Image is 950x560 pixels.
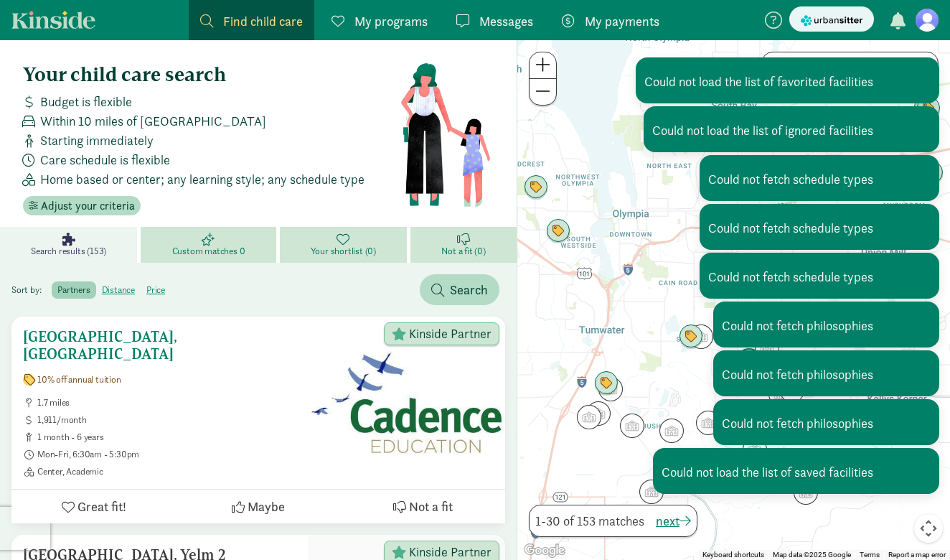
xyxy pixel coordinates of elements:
[914,514,943,543] button: Map camera controls
[620,414,644,438] div: Click to see details
[801,13,862,28] img: urbansitter_logo_small.svg
[11,284,50,296] span: Sort by:
[702,550,764,560] button: Keyboard shortcuts
[311,246,376,257] span: Your shortlist (0)
[700,204,939,250] div: Could not fetch schedule types
[888,551,946,559] a: Report a map error
[450,280,488,299] span: Search
[535,511,644,531] span: 1-30 of 153 matches
[713,302,939,347] div: Could not fetch philosophies
[37,374,121,386] span: 10% off annual tuition
[546,219,570,243] div: Click to see details
[700,253,939,299] div: Could not fetch schedule types
[773,551,851,559] span: Map data ©2025 Google
[40,92,132,111] span: Budget is flexible
[644,106,939,152] div: Could not load the list of ignored facilities
[409,546,492,559] span: Kinside Partner
[37,466,296,477] span: Center, Academic
[577,405,601,429] div: Click to see details
[31,246,106,257] span: Search results (153)
[40,150,170,169] span: Care schedule is flexible
[77,497,126,516] span: Great fit!
[420,274,499,305] button: Search
[52,281,95,299] label: partners
[585,11,659,31] span: My payments
[409,497,453,516] span: Not a fit
[40,169,365,189] span: Home based or center; any learning style; any schedule type
[713,399,939,445] div: Could not fetch philosophies
[409,327,492,340] span: Kinside Partner
[521,541,568,560] a: Open this area in Google Maps (opens a new window)
[653,448,939,494] div: Could not load the list of saved facilities
[172,246,245,257] span: Custom matches 0
[755,337,779,362] div: Click to see details
[11,11,95,29] a: Kinside
[23,328,296,363] h5: [GEOGRAPHIC_DATA], [GEOGRAPHIC_DATA]
[40,111,266,131] span: Within 10 miles of [GEOGRAPHIC_DATA]
[341,490,505,523] button: Not a fit
[354,11,428,31] span: My programs
[860,551,880,559] a: Terms
[521,541,568,560] img: Google
[586,401,611,426] div: Click to see details
[223,11,303,31] span: Find child care
[37,397,296,409] span: 1.7 miles
[441,246,485,257] span: Not a fit (0)
[37,449,296,460] span: Mon-Fri, 6:30am - 5:30pm
[639,480,664,504] div: Click to see details
[248,497,285,516] span: Maybe
[919,161,944,185] div: Click to see details
[524,175,548,200] div: Click to see details
[40,131,154,150] span: Starting immediately
[280,227,411,263] a: Your shortlist (0)
[479,11,533,31] span: Messages
[679,325,703,349] div: Click to see details
[176,490,340,523] button: Maybe
[594,371,619,396] div: Click to see details
[656,511,691,531] button: next
[735,348,763,375] div: Click to see details
[96,281,141,299] label: distance
[916,96,941,121] div: Click to see details
[41,197,135,215] span: Adjust your criteria
[696,411,720,435] div: Click to see details
[141,227,279,263] a: Custom matches 0
[598,377,623,401] div: Click to see details
[23,63,400,86] h4: Your child care search
[37,431,296,443] span: 1 month - 6 years
[636,57,939,103] div: Could not load the list of favorited facilities
[23,196,141,216] button: Adjust your criteria
[37,414,296,426] span: 1,911/month
[11,490,176,523] button: Great fit!
[713,350,939,396] div: Could not fetch philosophies
[700,155,939,201] div: Could not fetch schedule types
[141,281,171,299] label: price
[659,419,684,443] div: Click to see details
[410,227,517,263] a: Not a fit (0)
